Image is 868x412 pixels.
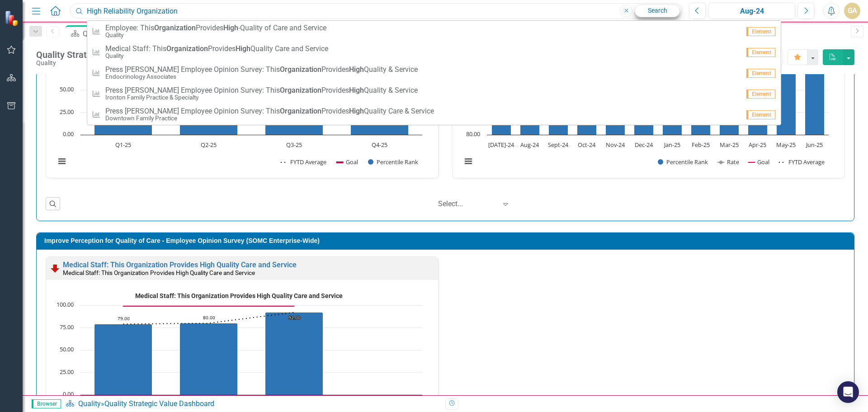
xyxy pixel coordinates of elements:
img: ClearPoint Strategy [5,10,20,26]
strong: High [349,65,364,74]
button: Show Percentile Rank [368,158,419,166]
path: May-25, 94.7. Percentile Rank. [777,69,796,135]
a: Quality [78,399,101,408]
text: Medical Staff: This Organization Provides High Quality Care and Service [135,292,343,299]
text: 25.00 [60,368,74,376]
small: Quality [105,52,328,59]
div: » [66,399,439,409]
a: Search [635,5,680,17]
strong: Organization [154,24,196,32]
button: View chart menu, Safe Medication Administration (BCMA - Bar Code Medication Administration) [56,155,68,168]
g: Percentile Rank, series 1 of 4. Bar series with 12 bars. [492,69,825,135]
g: Goal, series 3 of 3. Line with 4 data points. [122,304,296,308]
span: Press [PERSON_NAME] Employee Opinion Survey: This Provides Quality & Service [105,66,418,74]
button: GA [844,3,860,19]
svg: Interactive chart [51,28,427,175]
a: Press [PERSON_NAME] Employee Opinion Survey: ThisOrganizationProvidesHighQuality Care & ServiceDo... [87,104,781,125]
g: Percentile Rank, series 2 of 3. Bar series with 4 bars. [94,305,380,395]
strong: High [223,24,238,32]
strong: Organization [280,65,321,74]
text: 92.00 [288,314,301,321]
text: Q3-25 [286,141,302,149]
text: May-25 [776,141,796,149]
small: Ironton Family Practice & Specialty [105,94,418,101]
text: Mar-25 [720,141,739,149]
strong: High [349,86,364,95]
text: 0.00 [63,390,74,398]
text: Jan-25 [663,141,680,149]
text: 75.00 [60,323,74,331]
path: FY2024, 80. Percentile Rank. [180,323,238,395]
div: Open Intercom Messenger [837,381,859,403]
text: Q4-25 [372,141,387,149]
input: Search ClearPoint... [70,3,682,19]
small: Medical Staff: This Organization Provides High Quality Care and Service [63,269,255,276]
text: Nov-24 [606,141,625,149]
text: 80.00 [466,130,480,138]
button: Show FYTD Average [779,158,826,166]
span: Element [746,90,775,99]
a: Press [PERSON_NAME] Employee Opinion Survey: ThisOrganizationProvidesHighQuality & ServiceIronton... [87,83,781,104]
small: Quality [105,32,326,38]
small: Downtown Family Practice [105,115,434,122]
text: Jun-25 [805,141,823,149]
div: Quality Strategic Value Dashboard [83,28,154,39]
text: Q1-25 [115,141,131,149]
button: Show Percentile Rank [658,158,708,166]
small: Endocrinology Associates [105,73,418,80]
text: 80.00 [203,314,215,321]
span: Element [746,110,775,119]
text: 0.00 [63,130,74,138]
button: Aug-24 [708,3,795,19]
strong: High [349,107,364,115]
strong: High [236,44,250,53]
div: Quality [36,60,175,66]
strong: Organization [280,107,321,115]
div: Safe Medication Administration (BCMA - Bar Code Medication Administration). Highcharts interactiv... [51,28,434,175]
span: Element [746,27,775,36]
img: Below Plan [50,263,61,274]
span: Medical Staff: This Provides Quality Care and Service [105,45,328,53]
span: Press [PERSON_NAME] Employee Opinion Survey: This Provides Quality & Service [105,86,418,95]
button: Show Rate [717,158,739,166]
div: Aug-24 [712,6,792,17]
a: Press [PERSON_NAME] Employee Opinion Survey: ThisOrganizationProvidesHighQuality & ServiceEndocri... [87,62,781,83]
button: Show Goal [748,158,769,166]
button: View chart menu, eRx: Electronic Prescribing [462,155,475,168]
text: [DATE]-24 [488,141,514,149]
path: FY2025, 92. Percentile Rank. [265,312,323,395]
a: Medical Staff: This Organization Provides High Quality Care and Service [63,260,297,269]
path: Jun-25, 94.7. Percentile Rank. [805,69,825,135]
text: Oct-24 [578,141,596,149]
text: 50.00 [60,85,74,93]
span: Press [PERSON_NAME] Employee Opinion Survey: This Provides Quality Care & Service [105,107,434,115]
span: Browser [32,399,61,408]
text: 79.00 [118,315,130,322]
text: Aug-24 [520,141,539,149]
path: FY2023, 79. Percentile Rank. [94,324,152,395]
text: Q2-25 [201,141,217,149]
text: 50.00 [60,345,74,353]
div: Quality Strategic Value Dashboard [104,399,214,408]
strong: Organization [166,44,208,53]
strong: Organization [280,86,321,95]
text: 25.00 [60,108,74,116]
button: Show Goal [336,158,358,166]
a: Medical Staff: ThisOrganizationProvidesHighQuality Care and ServiceQualityElement [87,42,781,62]
text: Sept-24 [548,141,569,149]
text: Feb-25 [692,141,710,149]
a: Employee: ThisOrganizationProvidesHigh-Quality of Care and ServiceQualityElement [87,21,781,42]
div: Quality Strategic Value Dashboard [36,50,175,60]
button: Show FYTD Average [281,158,327,166]
text: Dec-24 [635,141,653,149]
span: Employee: This Provides -Quality of Care and Service [105,24,326,32]
span: Element [746,48,775,57]
text: Apr-25 [749,141,766,149]
text: 100.00 [57,300,74,308]
span: Element [746,69,775,78]
h3: Improve Perception for Quality of Care - Employee Opinion Survey (SOMC Enterprise-Wide) [44,237,849,244]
